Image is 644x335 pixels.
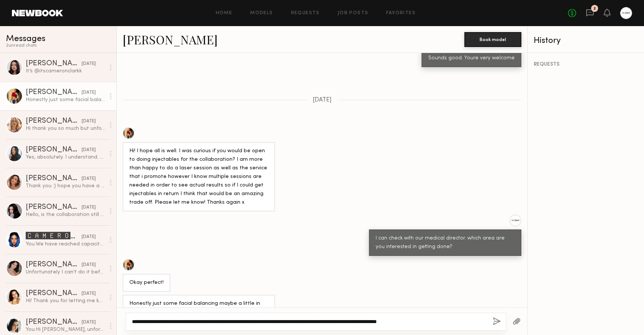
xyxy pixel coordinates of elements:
[129,300,268,334] div: Honestly just some facial balancing maybe a little in my cheeks/chin and then the tiniest bit in ...
[82,147,96,154] div: [DATE]
[250,11,273,16] a: Models
[82,290,96,297] div: [DATE]
[26,68,105,75] div: It’s @itscameronclarkk
[593,7,596,11] div: 2
[123,31,218,47] a: [PERSON_NAME]
[6,35,45,43] span: Messages
[464,36,521,42] a: Book model
[26,146,82,154] div: [PERSON_NAME]
[26,89,82,96] div: [PERSON_NAME]
[26,241,105,248] div: You: We have reached capacity for this offer and we have closed this job posting but we always lo...
[26,269,105,276] div: Unfortunately I can’t do it before traveling but will be available later next week for a treatmen...
[82,262,96,269] div: [DATE]
[26,125,105,132] div: Hi thank you so much but unfortunately, I do have to work [DATE] and since it’s a laser, I need t...
[82,89,96,96] div: [DATE]
[129,147,268,207] div: Hi! I hope all is well. I was curious if you would be open to doing injectables for the collabora...
[26,297,105,304] div: Hi! Thank you for letting me know. I completely understand, and I apologize again for the inconve...
[26,290,82,297] div: [PERSON_NAME]
[82,319,96,326] div: [DATE]
[82,175,96,182] div: [DATE]
[82,234,96,241] div: [DATE]
[26,204,82,211] div: [PERSON_NAME]
[26,211,105,218] div: Hello, is the collaboration still open,
[26,232,82,241] div: 🅲🅰🅼🅴🆁🅾🅽 🆂.
[338,11,369,16] a: Job Posts
[534,62,638,67] div: REQUESTS
[26,319,82,326] div: [PERSON_NAME]
[129,279,164,287] div: Okay perfect!
[26,175,82,182] div: [PERSON_NAME] [PERSON_NAME]
[26,60,82,68] div: [PERSON_NAME]
[26,118,82,125] div: [PERSON_NAME]
[82,204,96,211] div: [DATE]
[313,97,332,103] span: [DATE]
[82,60,96,68] div: [DATE]
[26,182,105,190] div: Thank you :) hope you have a great weekend
[82,118,96,125] div: [DATE]
[586,9,594,18] a: 2
[376,234,515,251] div: I can check with our medical director. which area are you interested in getting done?
[386,11,416,16] a: Favorites
[26,326,105,333] div: You: Hi [PERSON_NAME], unfortunately we wont be able to accommodate a reschedule visit at this ti...
[26,261,82,269] div: [PERSON_NAME]
[291,11,320,16] a: Requests
[216,11,233,16] a: Home
[428,54,515,63] div: Sounds good. Youre very welcome
[26,154,105,161] div: Yes, absolutely. I understand. Thank you and I will reach out to you in October :) Have a great w...
[26,96,105,103] div: Honestly just some facial balancing maybe a little in my cheeks/chin and then the tiniest bit in ...
[534,37,638,45] div: History
[464,32,521,47] button: Book model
